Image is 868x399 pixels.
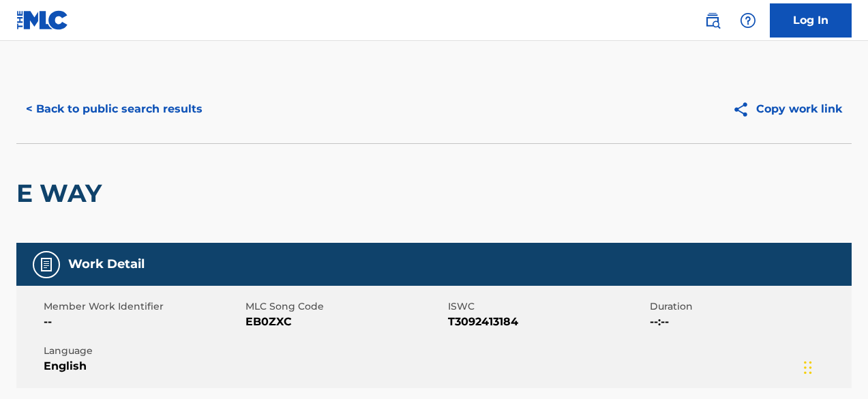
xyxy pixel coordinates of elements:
img: Work Detail [38,256,55,273]
img: Copy work link [732,101,756,118]
span: Duration [650,299,848,314]
iframe: Chat Widget [800,334,868,399]
img: MLC Logo [16,10,69,30]
a: Public Search [699,7,726,34]
h2: E WAY [16,178,108,209]
img: help [740,12,756,29]
div: Drag [804,347,812,388]
span: Language [44,344,242,358]
a: Log In [770,3,852,38]
span: --:-- [650,314,848,330]
img: search [704,12,721,29]
div: Help [734,7,762,34]
span: -- [44,314,242,330]
span: T3092413184 [448,314,646,330]
span: MLC Song Code [245,299,444,314]
span: ISWC [448,299,646,314]
h5: Work Detail [68,256,145,272]
button: < Back to public search results [16,92,212,126]
span: English [44,358,242,374]
span: EB0ZXC [245,314,444,330]
span: Member Work Identifier [44,299,242,314]
button: Copy work link [723,92,852,126]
